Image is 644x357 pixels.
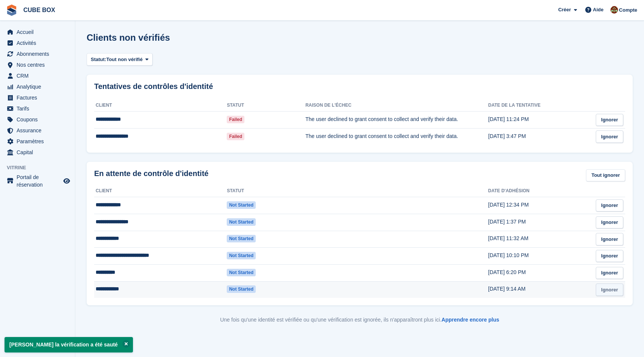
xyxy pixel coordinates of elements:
span: Créer [558,6,571,14]
a: menu [4,92,71,103]
span: Failed [227,133,244,140]
a: menu [4,103,71,114]
th: Raison de l'échec [305,100,488,112]
span: Statut: [91,56,106,63]
a: Ignorer [596,216,623,229]
a: menu [4,27,71,37]
td: [DATE] 9:14 AM [488,281,593,298]
td: The user declined to grant consent to collect and verify their data. [305,112,488,129]
th: Date de la tentative [488,100,593,112]
span: Tarifs [17,103,62,114]
a: menu [4,70,71,81]
span: Paramètres [17,136,62,147]
a: menu [4,136,71,147]
span: Abonnements [17,49,62,59]
td: [DATE] 11:24 PM [488,112,593,129]
td: [DATE] 10:10 PM [488,248,593,265]
span: Assurance [17,125,62,136]
td: [DATE] 6:20 PM [488,265,593,282]
td: [DATE] 12:34 PM [488,197,593,214]
span: Aide [593,6,603,14]
td: [DATE] 3:47 PM [488,128,593,145]
span: Not started [227,285,256,293]
button: Statut: Tout non vérifié [87,53,153,66]
span: Analytique [17,81,62,92]
span: Accueil [17,27,62,37]
a: menu [4,38,71,48]
span: Not started [227,235,256,242]
a: Ignorer [596,114,623,126]
a: Ignorer [596,250,623,262]
span: Tout non vérifié [106,56,143,63]
th: Client [94,185,227,197]
a: Apprendre encore plus [441,317,499,323]
a: CUBE BOX [20,4,58,16]
a: menu [4,147,71,158]
a: Ignorer [596,130,623,143]
h2: Tentatives de contrôles d'identité [94,82,625,91]
a: Ignorer [596,233,623,245]
p: Une fois qu'une identité est vérifiée ou qu'une vérification est ignorée, ils n'apparaîtront plus... [87,316,633,324]
span: Not started [227,269,256,276]
th: Statut [227,185,305,197]
span: Not started [227,218,256,226]
a: menu [4,173,71,188]
span: Compte [619,6,637,14]
td: [DATE] 11:32 AM [488,231,593,248]
h2: En attente de contrôle d'identité [94,169,209,178]
span: Not started [227,201,256,209]
span: Not started [227,252,256,259]
a: menu [4,49,71,59]
span: Failed [227,116,244,123]
a: menu [4,60,71,70]
span: Portail de réservation [17,173,62,188]
th: Date d'adhésion [488,185,593,197]
p: [PERSON_NAME] la vérification a été sauté [5,337,133,352]
span: Nos centres [17,60,62,70]
td: The user declined to grant consent to collect and verify their data. [305,128,488,145]
a: menu [4,81,71,92]
img: alex soubira [610,6,618,14]
span: Activités [17,38,62,48]
h1: Clients non vérifiés [87,32,170,43]
a: Boutique d'aperçu [62,176,71,185]
span: Capital [17,147,62,158]
a: Tout ignorer [586,169,625,182]
th: Client [94,100,227,112]
a: menu [4,125,71,136]
th: Statut [227,100,305,112]
span: Vitrine [7,164,75,172]
a: Ignorer [596,267,623,279]
span: Coupons [17,114,62,125]
span: CRM [17,70,62,81]
a: Ignorer [596,283,623,296]
img: stora-icon-8386f47178a22dfd0bd8f6a31ec36ba5ce8667c1dd55bd0f319d3a0aa187defe.svg [6,5,17,16]
span: Factures [17,92,62,103]
a: menu [4,114,71,125]
td: [DATE] 1:37 PM [488,214,593,231]
a: Ignorer [596,199,623,212]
